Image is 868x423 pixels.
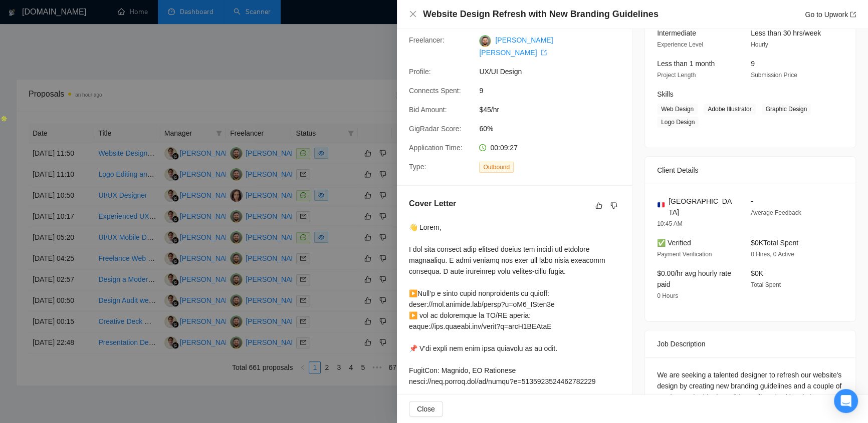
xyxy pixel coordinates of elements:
span: Graphic Design [762,104,811,115]
span: 00:09:27 [490,144,518,152]
span: Payment Verification [657,251,712,258]
div: Open Intercom Messenger [834,389,858,413]
img: c1LpPPpXUFQfqHdh5uvAxxCL6xvBDRGbk7PMXoohVK69s5MhFspjDeavDVuJLKNS3H [479,35,491,47]
span: Project Length [657,72,696,79]
span: Skills [657,90,674,98]
button: like [593,200,605,212]
span: 0 Hires, 0 Active [751,251,794,258]
img: 🇫🇷 [658,201,665,208]
span: export [541,50,547,56]
span: 9 [751,60,755,68]
span: Close [417,403,435,414]
span: Less than 30 hrs/week [751,29,821,37]
h4: Website Design Refresh with New Branding Guidelines [423,8,659,21]
div: Client Details [657,157,843,184]
span: UX/UI Design [479,66,629,77]
span: close [409,10,417,18]
span: Logo Design [657,117,699,128]
span: $0.00/hr avg hourly rate paid [657,269,731,288]
span: Adobe Illustrator [704,104,755,115]
span: $0K [751,269,763,277]
span: ✅ Verified [657,239,691,247]
span: Application Time: [409,144,463,152]
span: clock-circle [479,144,486,151]
div: Job Description [657,330,843,357]
span: Submission Price [751,72,797,79]
span: 0 Hours [657,292,678,299]
span: Average Feedback [751,209,801,216]
button: Close [409,401,443,417]
span: Hourly [751,41,768,48]
span: export [850,12,856,18]
span: Intermediate [657,29,696,37]
h5: Cover Letter [409,198,456,210]
span: Profile: [409,68,431,76]
a: Go to Upworkexport [805,11,856,19]
span: Experience Level [657,41,703,48]
span: 9 [479,85,629,96]
span: 60% [479,123,629,134]
span: Connects Spent: [409,87,461,95]
span: $45/hr [479,104,629,115]
a: [PERSON_NAME] [PERSON_NAME] export [479,36,553,56]
span: Web Design [657,104,698,115]
span: GigRadar Score: [409,125,461,133]
span: dislike [610,202,617,210]
img: Apollo [1,115,8,122]
span: Less than 1 month [657,60,715,68]
span: $0K Total Spent [751,239,798,247]
span: - [751,197,753,205]
span: Type: [409,163,426,171]
button: Close [409,10,417,19]
span: 10:45 AM [657,220,683,227]
span: [GEOGRAPHIC_DATA] [669,196,735,218]
span: Total Spent [751,281,781,288]
span: Outbound [479,162,514,173]
button: dislike [608,200,620,212]
span: like [595,202,602,210]
span: Freelancer: [409,36,445,44]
